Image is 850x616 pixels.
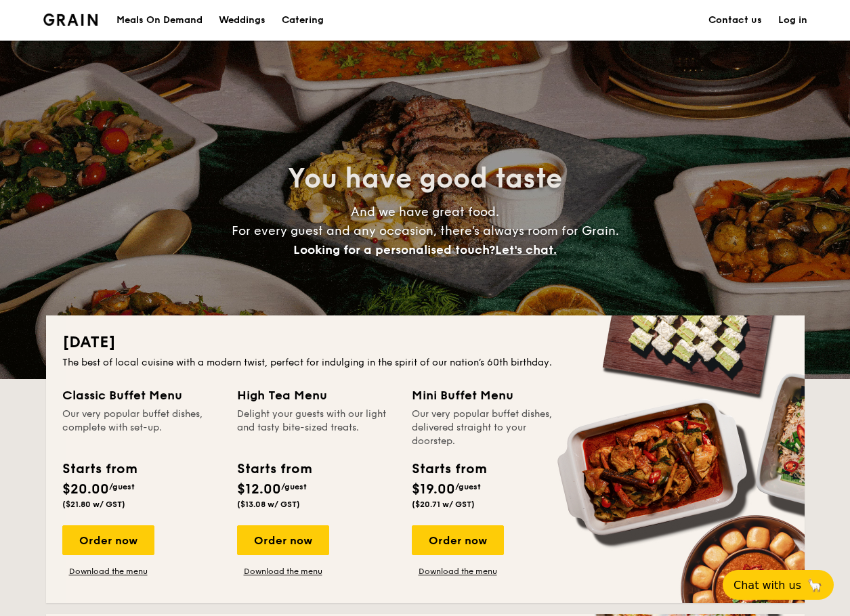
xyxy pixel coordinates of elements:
[237,500,300,509] span: ($13.08 w/ GST)
[237,525,329,555] div: Order now
[455,482,481,491] span: /guest
[723,570,834,600] button: Chat with us🦙
[412,525,504,555] div: Order now
[412,500,475,509] span: ($20.71 w/ GST)
[43,14,98,26] img: Grain
[237,408,396,448] div: Delight your guests with our light and tasty bite-sized treats.
[734,579,801,592] span: Chat with us
[62,408,221,448] div: Our very popular buffet dishes, complete with set-up.
[495,242,557,257] span: Let's chat.
[237,386,396,405] div: High Tea Menu
[62,525,154,555] div: Order now
[62,566,154,577] a: Download the menu
[281,482,307,491] span: /guest
[412,386,570,405] div: Mini Buffet Menu
[62,386,221,405] div: Classic Buffet Menu
[62,356,788,370] div: The best of local cuisine with a modern twist, perfect for indulging in the spirit of our nation’...
[412,566,504,577] a: Download the menu
[412,408,570,448] div: Our very popular buffet dishes, delivered straight to your doorstep.
[62,500,125,509] span: ($21.80 w/ GST)
[109,482,135,491] span: /guest
[807,577,823,593] span: 🦙
[237,481,281,498] span: $12.00
[237,459,311,479] div: Starts from
[62,481,109,498] span: $20.00
[62,459,136,479] div: Starts from
[62,332,788,353] h2: [DATE]
[43,14,98,26] a: Logotype
[237,566,329,577] a: Download the menu
[412,459,486,479] div: Starts from
[412,481,455,498] span: $19.00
